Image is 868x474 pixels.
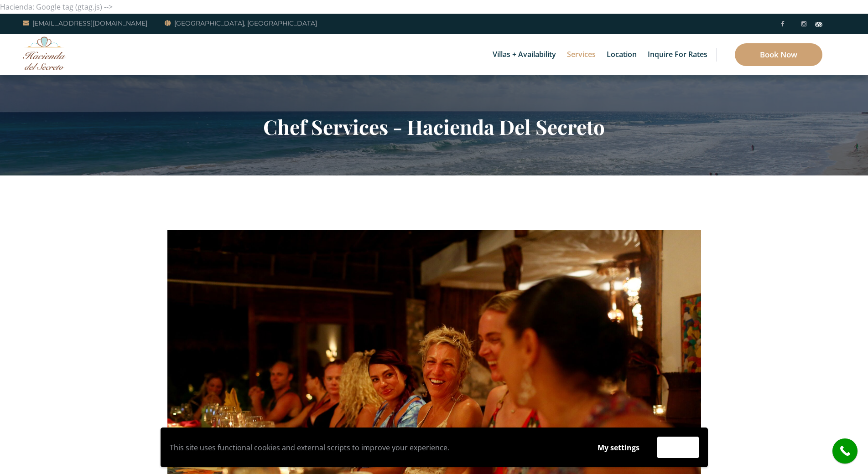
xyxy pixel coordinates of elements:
[815,22,822,26] img: Tripadvisor_logomark.svg
[165,18,317,29] a: [GEOGRAPHIC_DATA], [GEOGRAPHIC_DATA]
[835,441,855,461] i: call
[23,18,147,29] a: [EMAIL_ADDRESS][DOMAIN_NAME]
[602,34,641,75] a: Location
[643,34,712,75] a: Inquire for Rates
[562,34,600,75] a: Services
[170,441,580,454] p: This site uses functional cookies and external scripts to improve your experience.
[23,36,66,70] img: Awesome Logo
[832,438,858,464] a: call
[657,437,699,458] button: Accept
[488,34,561,75] a: Villas + Availability
[735,43,822,66] a: Book Now
[167,115,701,139] h2: Chef Services - Hacienda Del Secreto
[589,437,648,458] button: My settings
